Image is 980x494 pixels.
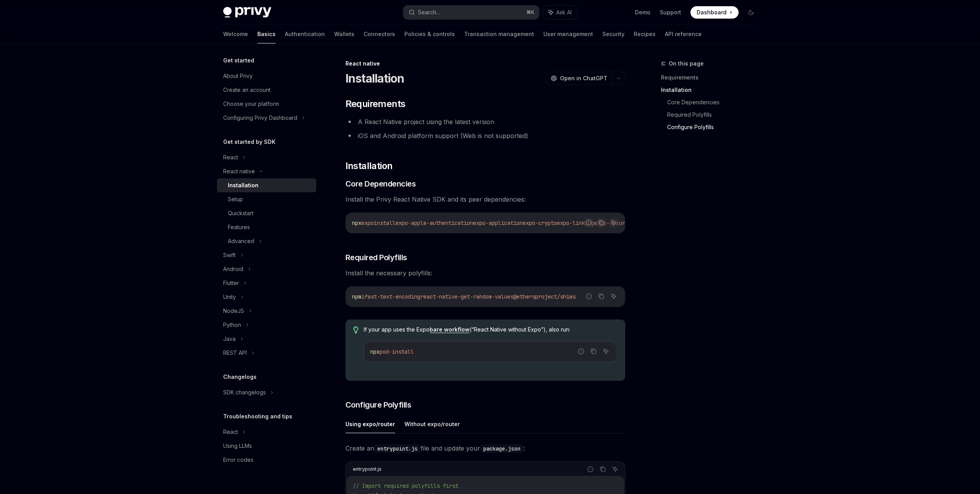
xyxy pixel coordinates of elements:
span: Installation [345,160,393,172]
button: Report incorrect code [576,346,586,356]
a: Quickstart [217,206,316,220]
span: expo-secure-store [594,219,647,226]
span: @ethersproject/shims [513,293,576,300]
h5: Troubleshooting and tips [223,412,292,421]
a: Dashboard [690,6,739,19]
li: iOS and Android platform support (Web is not supported) [345,130,625,141]
div: Choose your platform [223,99,279,109]
div: Features [228,223,250,232]
div: SDK changelogs [223,388,266,397]
div: Unity [223,292,236,302]
button: Search...⌘K [403,5,539,19]
button: Ask AI [601,346,611,356]
div: Python [223,320,241,330]
a: Demo [635,9,650,16]
a: Configure Polyfills [667,121,763,133]
span: Core Dependencies [345,178,416,189]
span: pod-install [380,348,414,355]
h5: Get started by SDK [223,137,276,147]
a: Policies & controls [404,25,455,43]
button: Without expo/router [404,415,460,433]
a: Authentication [285,25,325,43]
div: Advanced [228,237,254,246]
a: Features [217,220,316,234]
code: package.json [480,444,524,453]
a: Welcome [223,25,248,43]
a: Requirements [661,71,763,84]
a: User management [543,25,593,43]
div: Using LLMs [223,441,252,451]
div: Java [223,334,236,344]
button: Using expo/router [345,415,395,433]
span: expo [361,219,374,226]
span: install [374,219,395,226]
button: Copy the contents from the code block [596,218,606,228]
span: On this page [669,59,704,68]
span: i [361,293,364,300]
span: Dashboard [697,9,727,16]
span: Install the necessary polyfills: [345,268,625,278]
a: Core Dependencies [667,96,763,109]
span: Configure Polyfills [345,399,411,410]
div: React native [345,60,625,67]
span: Ask AI [556,9,572,16]
span: expo-apple-authentication [395,219,473,226]
div: Quickstart [228,209,253,218]
div: Swift [223,250,236,260]
span: Requirements [345,98,406,110]
div: About Privy [223,71,253,81]
h5: Changelogs [223,372,257,382]
div: React [223,153,238,162]
span: expo-application [473,219,523,226]
div: Installation [228,181,258,190]
span: npx [370,348,380,355]
button: Report incorrect code [584,291,594,301]
a: Required Polyfills [667,109,763,121]
button: Ask AI [609,291,619,301]
li: A React Native project using the latest version [345,116,625,127]
div: React [223,427,238,437]
a: Recipes [634,25,656,43]
a: Using LLMs [217,439,316,453]
a: API reference [665,25,702,43]
button: Ask AI [610,464,620,474]
div: Error codes [223,455,253,465]
span: Install the Privy React Native SDK and its peer dependencies: [345,194,625,205]
a: About Privy [217,69,316,83]
button: Toggle dark mode [745,6,757,19]
span: fast-text-encoding [364,293,420,300]
button: Copy the contents from the code block [598,464,608,474]
button: Report incorrect code [584,218,594,228]
a: Error codes [217,453,316,467]
div: REST API [223,348,247,358]
span: // Import required polyfills first [353,482,458,489]
div: Android [223,264,243,274]
button: Ask AI [609,218,619,228]
a: Choose your platform [217,97,316,111]
span: expo-linking [557,219,594,226]
a: Installation [661,84,763,96]
a: Connectors [364,25,395,43]
a: Installation [217,178,316,192]
span: npm [352,293,361,300]
div: entrypoint.js [353,464,382,474]
div: React native [223,167,255,176]
div: Flutter [223,278,239,288]
a: Create an account [217,83,316,97]
a: Setup [217,192,316,206]
a: Basics [257,25,276,43]
div: NodeJS [223,306,244,316]
div: Create an account [223,85,271,95]
button: Ask AI [543,5,577,19]
button: Report incorrect code [585,464,595,474]
svg: Tip [353,326,359,333]
div: Configuring Privy Dashboard [223,113,297,123]
button: Copy the contents from the code block [596,291,606,301]
a: Transaction management [464,25,534,43]
span: Open in ChatGPT [560,74,607,82]
span: react-native-get-random-values [420,293,513,300]
code: entrypoint.js [374,444,421,453]
div: Search... [418,8,440,17]
span: If your app uses the Expo (“React Native without Expo”), also run: [364,326,617,333]
button: Open in ChatGPT [546,72,612,85]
